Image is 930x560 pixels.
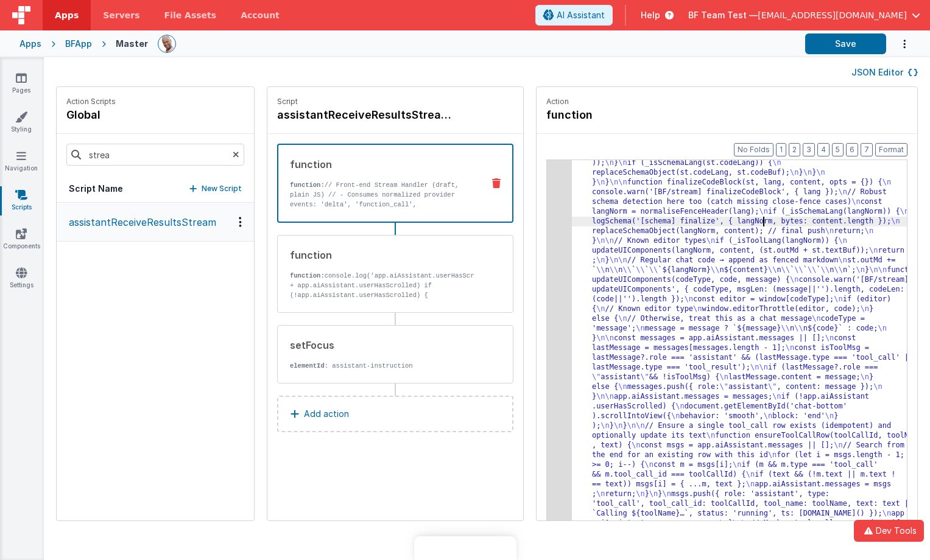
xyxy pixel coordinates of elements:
span: BF Team Test — [688,9,758,21]
div: Options [231,217,249,227]
button: Save [805,33,886,54]
p: Script [277,97,513,107]
div: Apps [19,38,41,50]
button: 7 [861,143,873,156]
h4: function [546,107,729,124]
button: Format [875,143,907,156]
button: Add action [277,396,513,432]
p: assistantReceiveResultsStream [62,215,216,229]
div: setFocus [290,338,474,352]
button: assistantReceiveResultsStream [57,203,254,242]
button: No Folds [734,143,773,156]
button: 3 [803,143,815,156]
p: Action Scripts [66,97,116,107]
span: AI Assistant [557,9,605,21]
span: Apps [55,9,79,21]
button: Options [886,32,911,57]
p: : assistant-instruction [290,361,474,371]
img: 11ac31fe5dc3d0eff3fbbbf7b26fa6e1 [158,35,175,52]
p: Add action [304,407,349,421]
span: File Assets [164,9,217,21]
button: Dev Tools [854,520,924,542]
h5: Script Name [69,183,123,195]
button: 6 [846,143,858,156]
button: BF Team Test — [EMAIL_ADDRESS][DOMAIN_NAME] [688,9,920,21]
button: 1 [776,143,786,156]
div: BFApp [65,38,92,50]
p: console.log('app.aiAssistant.userHasScrolled:' + app.aiAssistant.userHasScrolled) if (!app.aiAssi... [290,271,474,329]
button: 5 [832,143,844,156]
h4: global [66,107,116,124]
span: Help [641,9,660,21]
div: Master [116,38,148,50]
h4: assistantReceiveResultsStream [277,107,460,124]
p: Action [546,97,907,107]
span: [EMAIL_ADDRESS][DOMAIN_NAME] [758,9,907,21]
p: // Front-end Stream Handler (draft, plain JS) // - Consumes normalized provider events: 'delta', ... [290,180,473,278]
button: AI Assistant [535,5,613,26]
div: function [290,157,473,172]
input: Search scripts [66,144,244,166]
strong: function: [290,181,325,189]
strong: elementId [290,362,325,369]
button: JSON Editor [851,66,918,79]
div: function [290,248,474,262]
strong: function: [290,272,325,279]
p: New Script [202,183,242,195]
button: New Script [189,183,242,195]
button: 2 [789,143,800,156]
span: Servers [103,9,139,21]
button: 4 [817,143,830,156]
